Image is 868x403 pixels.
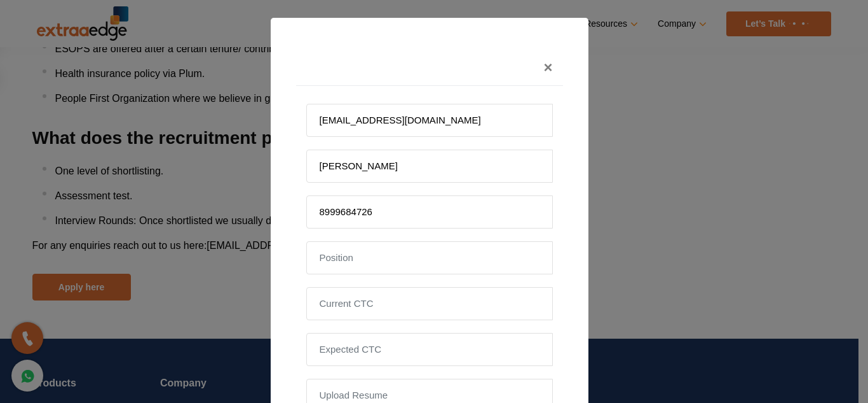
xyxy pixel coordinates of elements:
[306,104,553,137] input: Email
[306,333,553,366] input: Expected CTC
[533,50,562,85] button: Close
[306,241,553,274] input: Position
[306,287,553,320] input: Current CTC
[543,59,552,76] span: ×
[320,389,539,402] label: Upload Resume
[306,150,553,183] input: Name
[306,195,553,229] input: Mobile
